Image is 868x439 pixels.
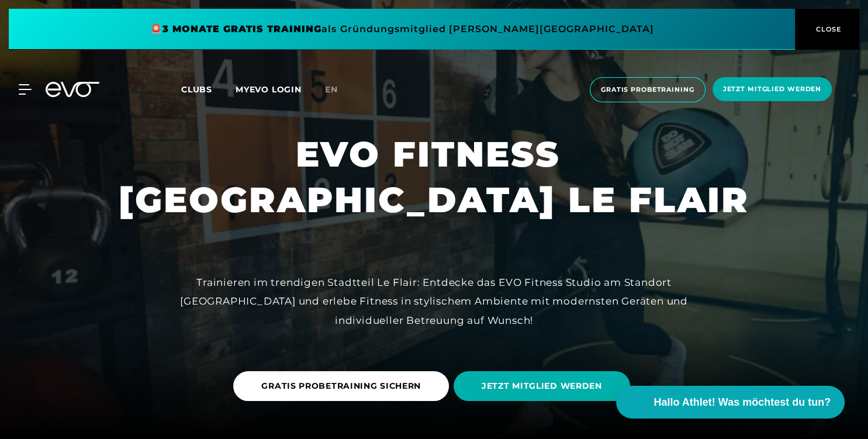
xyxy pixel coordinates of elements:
[616,386,845,419] button: Hallo Athlet! Was möchtest du tun?
[709,77,835,102] a: Jetzt Mitglied werden
[482,380,602,392] span: JETZT MITGLIED WERDEN
[795,9,859,50] button: CLOSE
[233,362,454,410] a: GRATIS PROBETRAINING SICHERN
[236,84,302,95] a: MYEVO LOGIN
[601,85,694,95] span: Gratis Probetraining
[261,380,421,392] span: GRATIS PROBETRAINING SICHERN
[181,84,236,95] a: Clubs
[653,395,831,410] span: Hallo Athlet! Was möchtest du tun?
[454,362,635,410] a: JETZT MITGLIED WERDEN
[325,83,352,96] a: en
[119,132,749,223] h1: EVO FITNESS [GEOGRAPHIC_DATA] LE FLAIR
[181,84,212,95] span: Clubs
[586,77,709,102] a: Gratis Probetraining
[325,84,338,95] span: en
[813,24,842,34] span: CLOSE
[723,84,821,94] span: Jetzt Mitglied werden
[171,273,697,330] div: Trainieren im trendigen Stadtteil Le Flair: Entdecke das EVO Fitness Studio am Standort [GEOGRAPH...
